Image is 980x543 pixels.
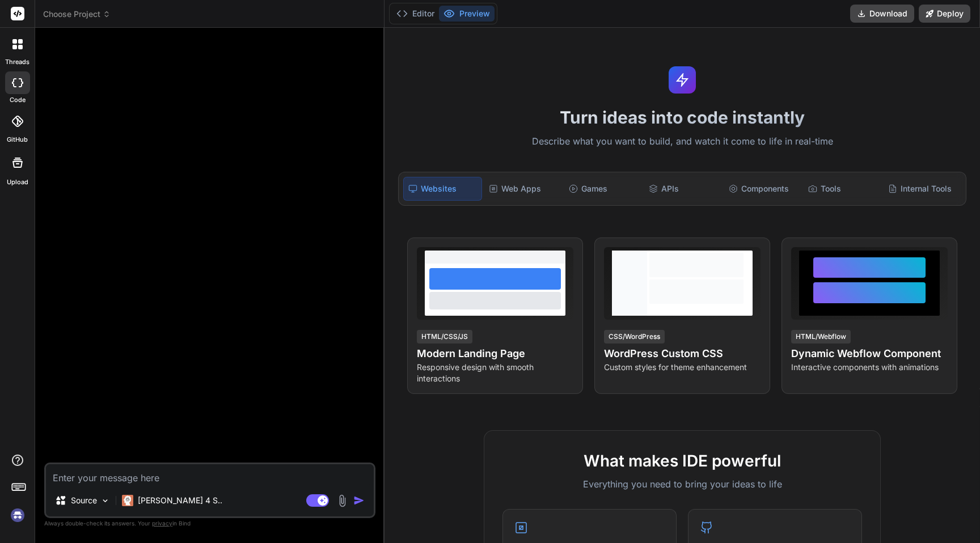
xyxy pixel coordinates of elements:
span: Choose Project [43,9,111,20]
p: Interactive components with animations [791,362,948,373]
h2: What makes IDE powerful [502,449,862,473]
p: Custom styles for theme enhancement [604,362,761,373]
p: Always double-check its answers. Your in Bind [44,518,375,529]
div: Websites [403,177,482,201]
button: Preview [439,6,495,22]
p: Describe what you want to build, and watch it come to life in real-time [391,134,973,149]
button: Deploy [919,5,970,23]
img: icon [353,495,365,506]
label: threads [5,57,29,67]
p: Everything you need to bring your ideas to life [502,477,862,491]
div: Games [564,177,642,201]
span: privacy [152,520,172,527]
p: Responsive design with smooth interactions [417,362,573,384]
div: HTML/CSS/JS [417,330,472,343]
div: Internal Tools [884,177,961,201]
label: Upload [7,177,28,187]
div: CSS/WordPress [604,330,665,343]
h4: Modern Landing Page [417,346,573,362]
div: APIs [644,177,722,201]
h4: WordPress Custom CSS [604,346,761,362]
div: Components [724,177,802,201]
label: code [10,95,26,105]
button: Editor [392,6,439,22]
div: HTML/Webflow [791,330,851,343]
p: [PERSON_NAME] 4 S.. [138,495,222,506]
img: signin [8,506,27,525]
img: Claude 4 Sonnet [122,495,133,506]
button: Download [850,5,914,23]
img: Pick Models [100,496,110,506]
p: Source [71,495,97,506]
div: Tools [804,177,881,201]
img: attachment [336,494,349,507]
div: Web Apps [484,177,562,201]
h1: Turn ideas into code instantly [391,107,973,128]
label: GitHub [7,135,28,145]
h4: Dynamic Webflow Component [791,346,948,362]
